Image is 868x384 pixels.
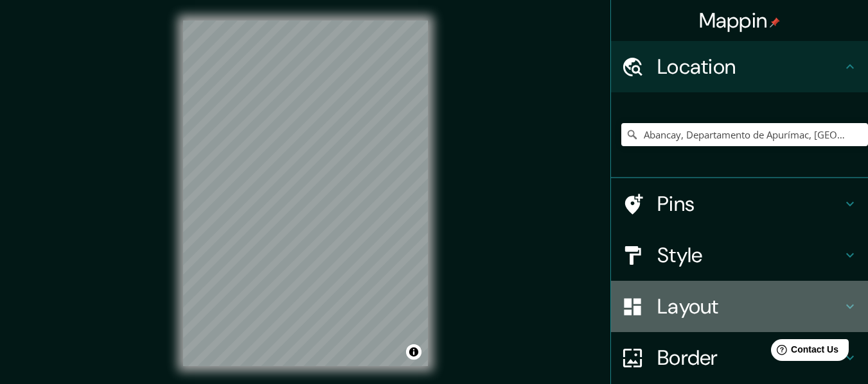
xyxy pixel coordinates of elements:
h4: Style [657,242,842,268]
h4: Layout [657,294,842,319]
button: Toggle attribution [406,344,421,360]
div: Style [611,230,868,281]
h4: Mappin [699,8,781,33]
h4: Border [657,345,842,371]
div: Layout [611,281,868,332]
iframe: Help widget launcher [754,334,854,370]
h4: Location [657,54,842,79]
input: Pick your city or area [621,123,868,146]
div: Pins [611,178,868,230]
div: Location [611,41,868,92]
img: pin-icon.png [770,17,780,28]
h4: Pins [657,191,842,217]
div: Border [611,332,868,383]
canvas: Map [183,21,428,366]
